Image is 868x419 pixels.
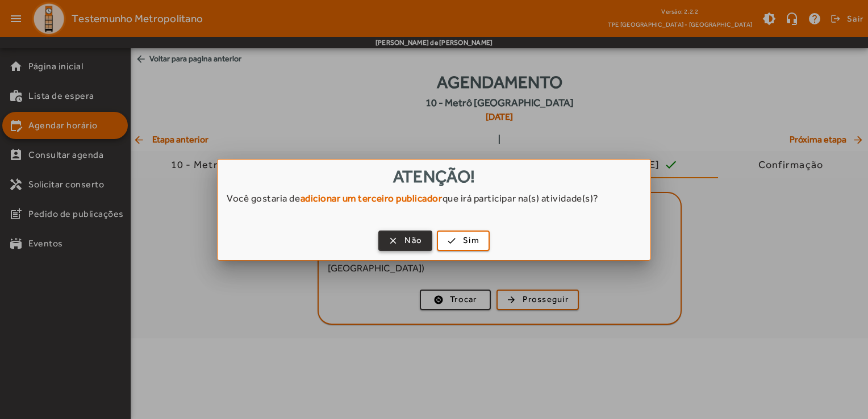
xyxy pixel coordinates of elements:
[301,192,443,204] strong: adicionar um terceiro publicador
[463,234,479,247] span: Sim
[393,166,475,186] span: Atenção!
[404,234,422,247] span: Não
[218,191,650,216] div: Você gostaria de que irá participar na(s) atividade(s)?
[378,231,432,251] button: Não
[437,231,490,251] button: Sim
